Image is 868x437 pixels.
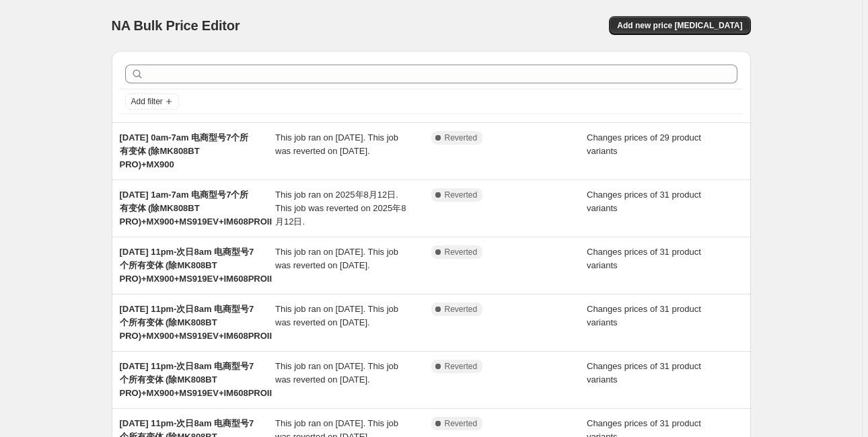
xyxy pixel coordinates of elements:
button: Add new price [MEDICAL_DATA] [609,16,750,35]
span: [DATE] 11pm-次日8am 电商型号7个所有变体 (除MK808BT PRO)+MX900+MS919EV+IM608PROII [120,247,273,284]
span: Add new price [MEDICAL_DATA] [617,20,742,31]
span: Reverted [445,132,478,143]
span: Changes prices of 31 product variants [587,304,701,327]
span: Changes prices of 31 product variants [587,190,701,213]
span: [DATE] 1am-7am 电商型号7个所有变体 (除MK808BT PRO)+MX900+MS919EV+IM608PROII [120,190,273,227]
button: Add filter [125,93,179,110]
span: Add filter [131,96,163,107]
span: Reverted [445,361,478,372]
span: Changes prices of 31 product variants [587,247,701,270]
span: [DATE] 11pm-次日8am 电商型号7个所有变体 (除MK808BT PRO)+MX900+MS919EV+IM608PROII [120,361,273,398]
span: Reverted [445,418,478,429]
span: Changes prices of 31 product variants [587,361,701,385]
span: Reverted [445,304,478,315]
span: Changes prices of 29 product variants [587,132,701,156]
span: [DATE] 11pm-次日8am 电商型号7个所有变体 (除MK808BT PRO)+MX900+MS919EV+IM608PROII [120,304,273,341]
span: This job ran on [DATE]. This job was reverted on [DATE]. [275,247,398,270]
span: This job ran on [DATE]. This job was reverted on [DATE]. [275,132,398,156]
span: This job ran on [DATE]. This job was reverted on [DATE]. [275,361,398,385]
span: This job ran on [DATE]. This job was reverted on [DATE]. [275,304,398,327]
span: NA Bulk Price Editor [112,18,240,33]
span: [DATE] 0am-7am 电商型号7个所有变体 (除MK808BT PRO)+MX900 [120,132,249,169]
span: This job ran on 2025年8月12日. This job was reverted on 2025年8月12日. [275,190,406,227]
span: Reverted [445,190,478,200]
span: Reverted [445,247,478,257]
